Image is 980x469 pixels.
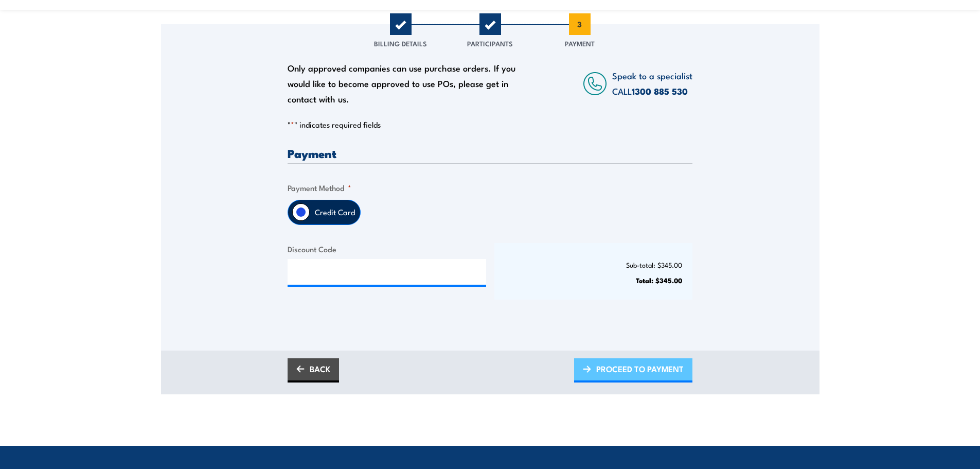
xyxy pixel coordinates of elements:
h3: Payment [288,147,692,159]
p: " " indicates required fields [288,119,692,130]
label: Credit Card [310,200,360,224]
span: 1 [390,13,412,35]
label: Discount Code [288,243,486,255]
a: PROCEED TO PAYMENT [574,358,692,383]
span: Billing Details [374,38,427,48]
span: Speak to a specialist CALL [612,69,692,97]
strong: Total: $345.00 [636,275,682,285]
span: PROCEED TO PAYMENT [596,355,684,383]
span: Payment [565,38,595,48]
p: Sub-total: $345.00 [505,261,683,269]
span: 3 [569,13,591,35]
div: Only approved companies can use purchase orders. If you would like to become approved to use POs,... [288,60,521,107]
span: Participants [467,38,513,48]
a: 1300 885 530 [632,84,688,98]
legend: Payment Method [288,182,351,194]
span: 2 [479,13,501,35]
a: BACK [288,358,339,383]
